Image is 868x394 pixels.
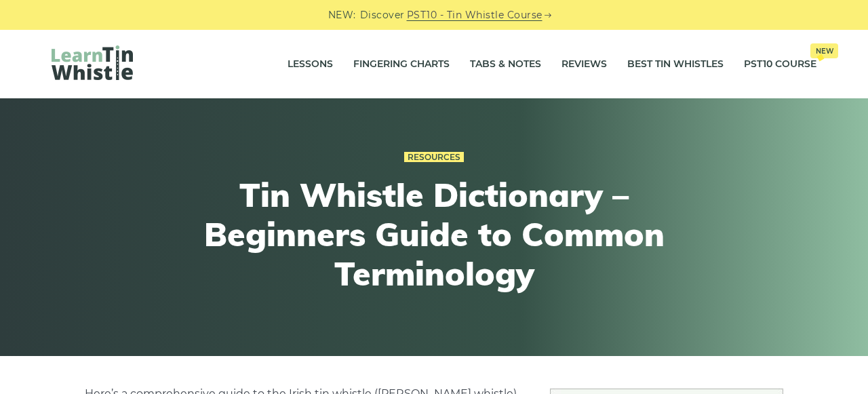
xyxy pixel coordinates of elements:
[288,47,333,81] a: Lessons
[184,176,684,293] h1: Tin Whistle Dictionary – Beginners Guide to Common Terminology
[810,43,838,58] span: New
[744,47,816,81] a: PST10 CourseNew
[52,45,133,80] img: LearnTinWhistle.com
[561,47,607,81] a: Reviews
[627,47,724,81] a: Best Tin Whistles
[404,152,464,163] a: Resources
[353,47,450,81] a: Fingering Charts
[470,47,541,81] a: Tabs & Notes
